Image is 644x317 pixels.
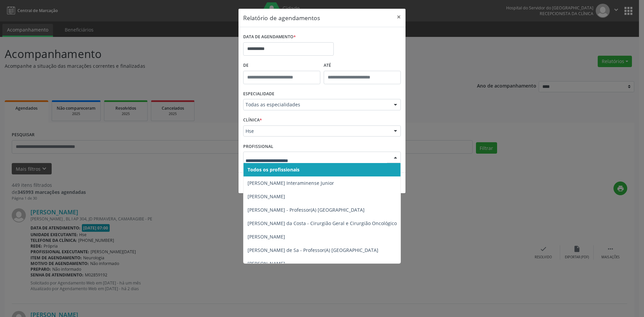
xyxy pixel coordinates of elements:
span: [PERSON_NAME] da Costa - Cirurgião Geral e Cirurgião Oncológico [248,220,397,226]
span: [PERSON_NAME] [248,233,285,240]
label: DATA DE AGENDAMENTO [243,32,296,42]
h5: Relatório de agendamentos [243,13,320,22]
span: [PERSON_NAME] - Professor(A) [GEOGRAPHIC_DATA] [248,207,365,213]
label: ESPECIALIDADE [243,89,274,99]
label: De [243,60,320,71]
button: Close [392,9,406,25]
label: ATÉ [324,60,401,71]
label: PROFISSIONAL [243,141,273,152]
span: [PERSON_NAME] Interaminense Junior [248,180,334,186]
label: CLÍNICA [243,115,262,125]
span: [PERSON_NAME] [248,260,285,267]
span: Todos os profissionais [248,166,300,173]
span: [PERSON_NAME] de Sa - Professor(A) [GEOGRAPHIC_DATA] [248,247,378,253]
span: Hse [246,128,387,135]
span: [PERSON_NAME] [248,193,285,200]
span: Todas as especialidades [246,101,387,108]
